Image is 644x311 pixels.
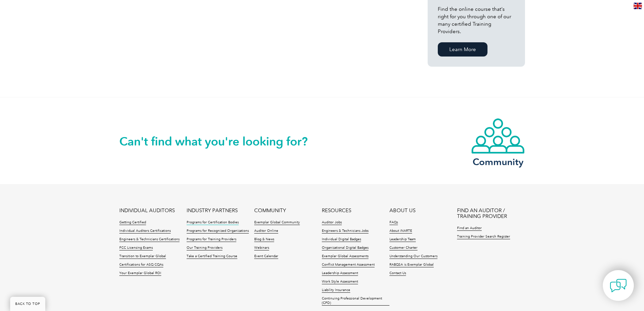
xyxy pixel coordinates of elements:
[389,246,418,250] a: Customer Charter
[457,208,525,219] a: FIND AN AUDITOR / TRAINING PROVIDER
[119,237,180,242] a: Engineers & Technicians Certifications
[187,229,249,234] a: Programs for Recognized Organizations
[457,226,482,231] a: Find an Auditor
[119,229,171,234] a: Individual Auditors Certifications
[254,208,286,214] a: COMMUNITY
[438,5,515,35] p: Find the online course that’s right for you through one of our many certified Training Providers.
[322,280,358,284] a: Work Style Assessment
[254,237,274,242] a: Blog & News
[457,235,510,239] a: Training Provider Search Register
[322,220,342,225] a: Auditor Jobs
[322,229,368,234] a: Engineers & Technicians Jobs
[119,271,161,276] a: Your Exemplar Global ROI
[10,297,45,311] a: BACK TO TOP
[389,208,415,214] a: ABOUT US
[389,263,434,267] a: RABQSA is Exemplar Global
[634,3,642,9] img: en
[187,220,239,225] a: Programs for Certification Bodies
[322,271,358,276] a: Leadership Assessment
[322,208,351,214] a: RESOURCES
[187,237,236,242] a: Programs for Training Providers
[389,229,412,234] a: About iNARTE
[119,246,153,250] a: FCC Licensing Exams
[471,158,525,166] h3: Community
[254,246,269,250] a: Webinars
[119,220,146,225] a: Getting Certified
[254,220,300,225] a: Exemplar Global Community
[322,254,368,259] a: Exemplar Global Assessments
[471,118,525,166] a: Community
[610,277,627,294] img: contact-chat.png
[322,246,368,250] a: Organizational Digital Badges
[322,288,350,293] a: Liability Insurance
[471,118,525,154] img: icon-community.webp
[187,254,237,259] a: Take a Certified Training Course
[389,220,398,225] a: FAQs
[119,263,163,267] a: Certifications for ASQ CQAs
[254,254,278,259] a: Event Calendar
[389,254,437,259] a: Understanding Our Customers
[322,296,389,306] a: Continuing Professional Development (CPD)
[322,263,375,267] a: Conflict Management Assessment
[389,237,416,242] a: Leadership Team
[322,237,361,242] a: Individual Digital Badges
[389,271,406,276] a: Contact Us
[254,229,278,234] a: Auditor Online
[119,208,175,214] a: INDIVIDUAL AUDITORS
[119,136,322,147] h2: Can't find what you're looking for?
[187,246,222,250] a: Our Training Providers
[438,42,487,57] a: Learn More
[187,208,238,214] a: INDUSTRY PARTNERS
[119,254,166,259] a: Transition to Exemplar Global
